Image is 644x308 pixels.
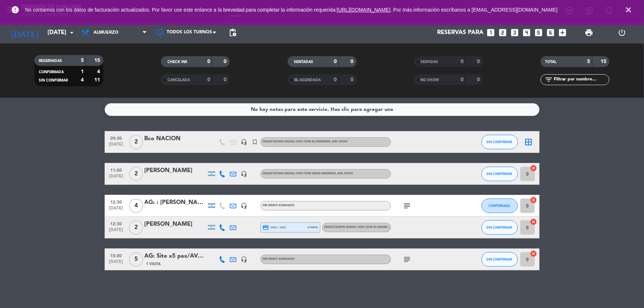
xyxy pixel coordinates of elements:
[477,59,481,64] strong: 0
[167,78,190,82] span: CANCELADA
[107,142,125,150] span: [DATE]
[294,78,321,82] span: RE AGENDADA
[129,167,143,181] span: 2
[558,28,568,37] i: add_box
[263,204,295,207] span: Sin menú asignado
[145,198,206,207] div: AG: : [PERSON_NAME] x4/SUNTRIP
[391,7,558,13] a: . Por más información escríbanos a [EMAIL_ADDRESS][DOMAIN_NAME]
[145,166,206,175] div: [PERSON_NAME]
[39,79,68,82] span: SIN CONFIRMAR
[461,77,464,82] strong: 0
[606,22,639,43] div: LOG OUT
[624,5,633,14] i: close
[601,59,608,64] strong: 15
[129,252,143,267] span: 5
[524,138,533,146] i: border_all
[11,5,20,14] i: error
[482,135,518,149] button: SIN CONFIRMAR
[129,220,143,235] span: 2
[145,251,206,261] div: AG: Site x5 pax/AVENTURE & WINE
[224,77,228,82] strong: 0
[107,134,125,142] span: 09:30
[553,76,609,84] input: Filtrar por nombre...
[107,251,125,259] span: 15:00
[585,28,593,37] span: print
[146,261,161,267] span: 1 Visita
[241,171,248,177] i: headset_mic
[331,140,348,143] span: , ARS 35000
[461,59,464,64] strong: 0
[482,220,518,235] button: SIN CONFIRMAR
[207,59,210,64] strong: 0
[107,197,125,206] span: 12:30
[67,28,76,37] i: arrow_drop_down
[403,201,412,210] i: subject
[81,58,84,63] strong: 5
[487,172,512,176] span: SIN CONFIRMAR
[167,60,187,64] span: CHECK INS
[39,70,64,74] span: CONFIRMADA
[522,28,532,37] i: looks_4
[489,204,510,208] span: CONFIRMADA
[129,199,143,213] span: 4
[482,167,518,181] button: SIN CONFIRMAR
[81,69,84,74] strong: 1
[534,28,544,37] i: looks_5
[207,77,210,82] strong: 0
[336,172,353,175] span: , ARS 45000
[107,174,125,182] span: [DATE]
[587,59,590,64] strong: 5
[477,77,481,82] strong: 0
[403,255,412,264] i: subject
[437,29,484,36] span: Reservas para
[252,139,258,145] i: turned_in_not
[228,28,237,37] span: pending_actions
[241,203,248,209] i: headset_mic
[263,140,348,143] span: DEGUSTACION RADIAL CON COPA EL ENEMIGO
[530,218,537,225] i: cancel
[486,28,496,37] i: looks_one
[530,250,537,257] i: cancel
[498,28,508,37] i: looks_two
[107,228,125,236] span: [DATE]
[97,69,101,74] strong: 4
[530,196,537,204] i: cancel
[241,256,248,263] i: headset_mic
[251,105,393,114] div: No hay notas para este servicio. Haz clic para agregar una
[334,59,337,64] strong: 0
[81,78,84,83] strong: 4
[145,220,206,229] div: [PERSON_NAME]
[263,224,269,231] i: credit_card
[94,30,119,35] span: Almuerzo
[350,59,355,64] strong: 0
[224,59,228,64] strong: 0
[334,77,337,82] strong: 0
[94,78,101,83] strong: 11
[241,139,248,145] i: headset_mic
[530,165,537,172] i: cancel
[5,25,44,41] i: [DATE]
[618,28,626,37] i: power_settings_new
[482,252,518,267] button: SIN CONFIRMAR
[107,166,125,174] span: 11:00
[421,60,439,64] span: SERVIDAS
[107,259,125,268] span: [DATE]
[421,78,439,82] span: NO SHOW
[510,28,520,37] i: looks_3
[263,172,353,175] span: DEGUSTACION RADIAL CON COPA GRAN ENEMIGO
[107,219,125,228] span: 12:30
[544,75,553,84] i: filter_list
[145,134,206,143] div: Bco NACION
[39,59,62,63] span: RESERVADAS
[350,77,355,82] strong: 0
[487,225,512,229] span: SIN CONFIRMAR
[94,58,101,63] strong: 15
[324,226,392,229] span: DEGUSTACION RADIAL CON COPA EL ENEMIGO
[487,257,512,261] span: SIN CONFIRMAR
[308,225,318,230] span: stripe
[482,199,518,213] button: CONFIRMADA
[263,224,286,231] span: visa * 3407
[294,60,313,64] span: SENTADAS
[107,206,125,214] span: [DATE]
[337,7,391,13] a: [URL][DOMAIN_NAME]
